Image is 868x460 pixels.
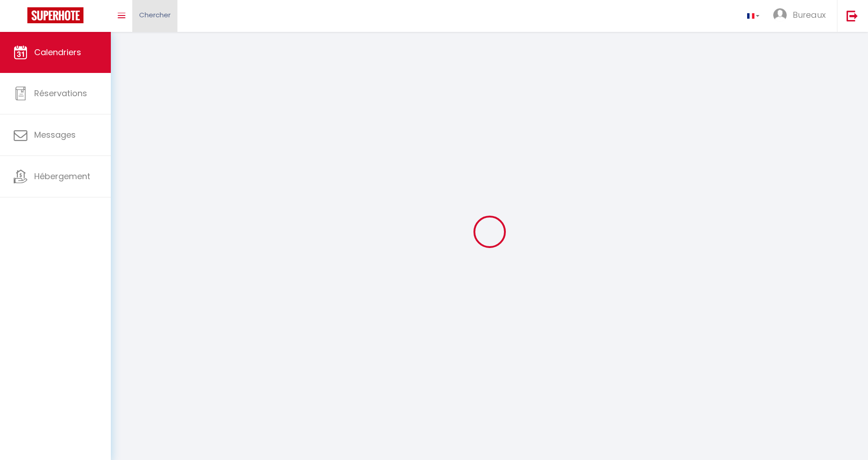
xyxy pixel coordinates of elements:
span: Hébergement [34,171,90,182]
span: Messages [34,129,76,140]
span: Calendriers [34,47,81,58]
img: Super Booking [27,7,83,23]
span: Réservations [34,88,87,99]
img: ... [773,8,787,22]
span: Chercher [139,10,171,20]
img: logout [847,10,858,21]
span: Bureaux [793,9,826,21]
